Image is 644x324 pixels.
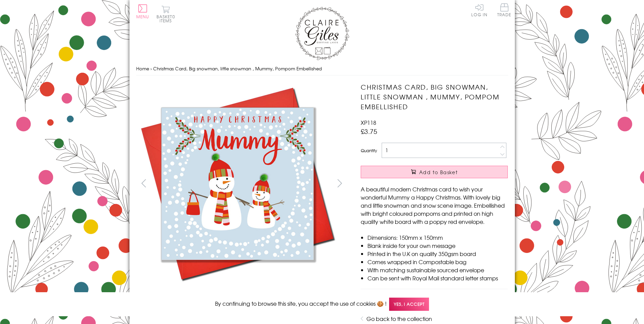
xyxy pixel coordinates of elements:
[361,126,377,136] span: £3.75
[295,7,349,60] img: Claire Giles Greetings Cards
[367,274,508,282] li: Can be sent with Royal Mail standard letter stamps
[150,65,152,72] span: ›
[361,118,376,126] span: XP118
[136,62,508,76] nav: breadcrumbs
[347,82,550,285] img: Christmas Card, Big snowman, little snowman , Mummy, Pompom Embellished
[332,176,347,191] button: next
[136,65,149,72] a: Home
[366,315,432,323] a: Go back to the collection
[136,14,149,20] span: Menu
[367,241,508,250] li: Blank inside for your own message
[367,266,508,274] li: With matching sustainable sourced envelope
[136,176,151,191] button: prev
[361,185,508,226] p: A beautiful modern Christmas card to wish your wonderful Mummy a Happy Christmas. With lovely big...
[153,65,322,72] span: Christmas Card, Big snowman, little snowman , Mummy, Pompom Embellished
[367,250,508,258] li: Printed in the U.K on quality 350gsm board
[361,166,508,178] button: Add to Basket
[419,169,458,176] span: Add to Basket
[367,258,508,266] li: Comes wrapped in Compostable bag
[136,4,149,19] button: Menu
[389,298,429,311] span: Yes, I accept
[497,3,511,17] span: Trade
[136,82,339,285] img: Christmas Card, Big snowman, little snowman , Mummy, Pompom Embellished
[497,3,511,18] a: Trade
[471,3,487,17] a: Log In
[157,5,175,23] button: Basket0 items
[367,233,508,241] li: Dimensions: 150mm x 150mm
[160,14,175,24] span: 0 items
[361,82,508,111] h1: Christmas Card, Big snowman, little snowman , Mummy, Pompom Embellished
[361,147,377,154] label: Quantity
